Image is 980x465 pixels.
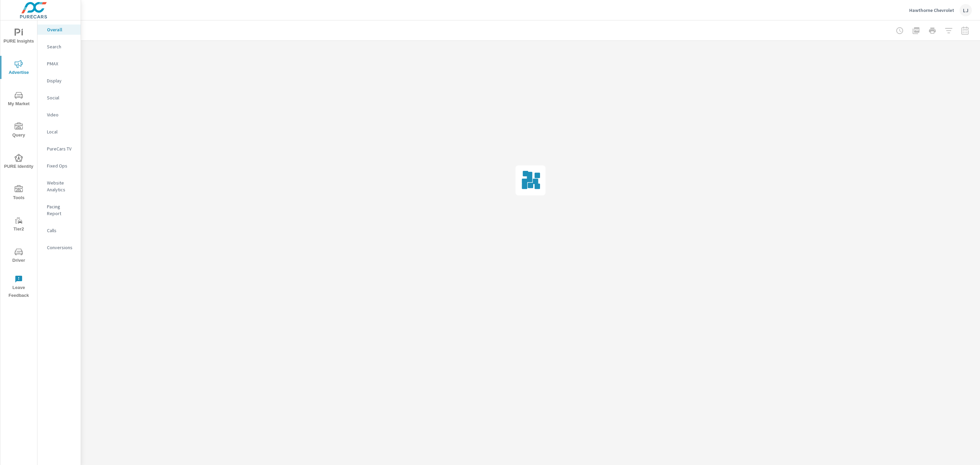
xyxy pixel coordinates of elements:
[47,111,75,118] p: Video
[47,128,75,135] p: Local
[47,162,75,169] p: Fixed Ops
[47,26,75,33] p: Overall
[37,202,81,219] div: Pacing Report
[47,145,75,152] p: PureCars TV
[47,77,75,84] p: Display
[960,4,972,16] div: LJ
[37,93,81,103] div: Social
[37,42,81,52] div: Search
[47,43,75,50] p: Search
[2,123,35,139] span: Query
[37,25,81,35] div: Overall
[47,227,75,234] p: Calls
[47,60,75,67] p: PMAX
[37,225,81,236] div: Calls
[909,7,954,13] p: Hawthorne Chevrolet
[47,203,75,217] p: Pacing Report
[47,94,75,101] p: Social
[2,275,35,300] span: Leave Feedback
[37,76,81,86] div: Display
[2,154,35,171] span: PURE Identity
[2,91,35,108] span: My Market
[47,244,75,251] p: Conversions
[37,178,81,195] div: Website Analytics
[0,20,37,302] div: nav menu
[37,110,81,120] div: Video
[2,185,35,202] span: Tools
[37,144,81,154] div: PureCars TV
[2,29,35,45] span: PURE Insights
[37,161,81,171] div: Fixed Ops
[37,242,81,253] div: Conversions
[2,217,35,233] span: Tier2
[2,60,35,77] span: Advertise
[47,179,75,193] p: Website Analytics
[2,248,35,264] span: Driver
[37,59,81,69] div: PMAX
[37,127,81,137] div: Local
